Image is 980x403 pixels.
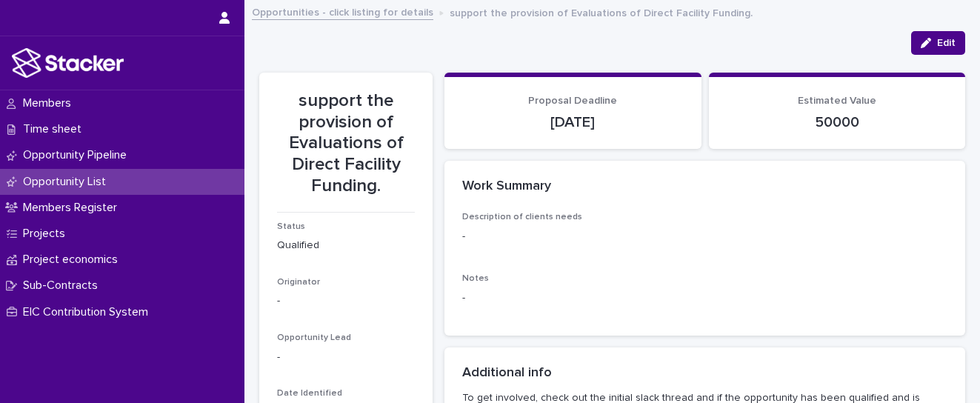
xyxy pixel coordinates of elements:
[277,333,351,342] span: Opportunity Lead
[252,3,433,20] a: Opportunities - click listing for details
[798,96,876,106] span: Estimated Value
[462,290,947,306] p: -
[462,365,552,382] h2: Additional info
[462,274,489,283] span: Notes
[462,179,551,195] h2: Work Summary
[462,213,582,222] span: Description of clients needs
[12,48,124,78] img: stacker-logo-white.png
[17,148,139,162] p: Opportunity Pipeline
[17,227,77,241] p: Projects
[17,201,129,215] p: Members Register
[277,278,320,287] span: Originator
[277,350,415,365] div: -
[528,96,617,106] span: Proposal Deadline
[17,96,83,110] p: Members
[17,305,160,319] p: EIC Contribution System
[17,122,93,136] p: Time sheet
[277,389,342,398] span: Date Identified
[937,38,956,48] span: Edit
[462,229,947,244] p: -
[17,253,130,267] p: Project economics
[727,113,947,131] p: 50000
[277,238,415,253] p: Qualified
[277,90,415,197] p: support the provision of Evaluations of Direct Facility Funding.
[911,31,965,55] button: Edit
[277,293,415,309] div: -
[17,279,110,293] p: Sub-Contracts
[277,222,305,231] span: Status
[17,175,118,189] p: Opportunity List
[462,113,683,131] p: [DATE]
[450,4,753,20] p: support the provision of Evaluations of Direct Facility Funding.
